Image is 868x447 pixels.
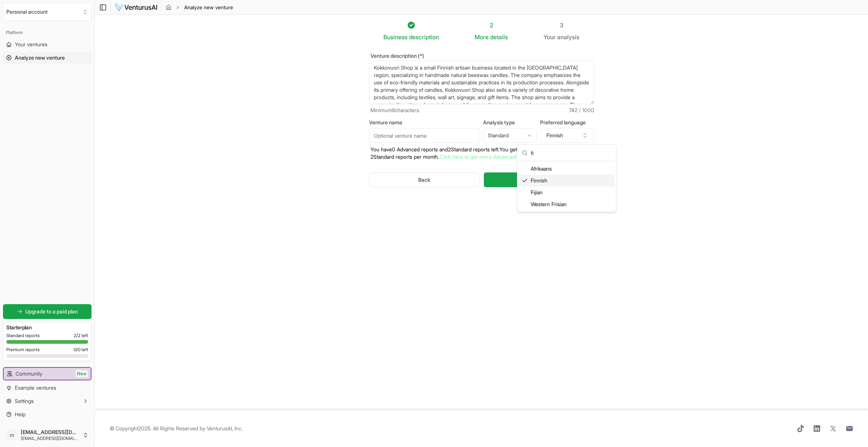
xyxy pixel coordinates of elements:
[3,38,92,50] a: Your ventures
[370,107,420,114] span: Minimum 8 characters.
[369,120,480,125] label: Venture name
[110,425,242,432] span: © Copyright 2025 . All Rights Reserved by .
[409,33,439,41] span: description
[15,41,47,48] span: Your ventures
[519,186,615,198] div: Fijian
[543,21,579,30] div: 3
[531,145,612,161] input: Search language...
[519,163,615,175] div: Afrikaans
[3,304,92,319] a: Upgrade to a paid plan
[569,107,594,114] span: 742 / 1000
[3,409,92,420] a: Help
[74,333,88,339] span: 2 / 2 left
[4,368,91,380] a: CommunityNew
[519,175,615,186] div: Finnish
[6,324,88,331] h3: Starter plan
[369,172,480,187] button: Back
[543,33,556,41] span: Your
[557,33,579,41] span: analysis
[15,411,26,418] span: Help
[3,395,92,407] button: Settings
[21,429,80,436] span: [EMAIL_ADDRESS][DOMAIN_NAME]
[207,425,241,431] a: VenturusAI, Inc
[369,128,480,143] input: Optional venture name
[3,3,92,21] button: Select an organization
[166,4,233,11] nav: breadcrumb
[490,33,508,41] span: details
[184,4,233,11] span: Analyze new venture
[540,120,594,125] label: Preferred language
[3,52,92,64] a: Analyze new venture
[74,347,88,353] span: 0 / 0 left
[369,61,594,104] textarea: Kokkovuori Shop is a small Finnish artisan business located in the [GEOGRAPHIC_DATA] region, spec...
[6,333,40,339] span: Standard reports
[519,198,615,210] div: Western Frisian
[369,53,594,58] label: Venture description (*)
[475,21,508,30] div: 2
[15,397,34,405] span: Settings
[114,3,158,12] img: logo
[15,54,65,61] span: Analyze new venture
[21,436,80,441] span: [EMAIL_ADDRESS][DOMAIN_NAME]
[475,33,489,41] span: More
[6,347,40,353] span: Premium reports
[25,308,78,315] span: Upgrade to a paid plan
[484,172,594,187] button: Generate
[15,384,56,391] span: Example ventures
[540,128,594,143] button: Finnish
[76,370,88,377] span: New
[16,370,42,377] span: Community
[6,429,18,441] span: m
[3,426,92,444] button: m[EMAIL_ADDRESS][DOMAIN_NAME][EMAIL_ADDRESS][DOMAIN_NAME]
[3,382,92,394] a: Example ventures
[383,33,408,41] span: Business
[3,27,92,38] div: Platform
[440,154,535,160] a: Click here to get more Advanced reports.
[369,146,594,161] p: You have 0 Advanced reports and 2 Standard reports left. Y ou get 0 Advanced reports and 2 Standa...
[483,120,537,125] label: Analysis type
